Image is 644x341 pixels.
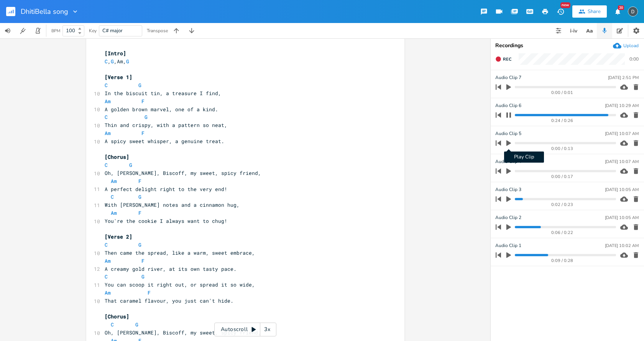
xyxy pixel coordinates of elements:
div: Recordings [495,43,639,48]
span: Rec [503,56,511,62]
span: F [138,209,141,216]
span: A creamy gold river, at its own tasty pace. [105,265,237,272]
span: In the biscuit tin, a treasure I find, [105,90,221,97]
span: Audio Clip 6 [495,102,521,109]
span: Audio Clip 2 [495,214,521,221]
button: Play Clip [504,137,514,149]
div: 0:24 / 0:26 [509,119,616,123]
span: G [138,193,141,200]
div: 0:00 / 0:17 [509,175,616,179]
div: 3x [260,323,274,336]
span: C# major [102,27,123,34]
span: Am [105,289,111,296]
div: Autoscroll [214,323,276,336]
span: With [PERSON_NAME] notes and a cinnamon hug, [105,201,240,208]
div: 0:09 / 0:28 [509,259,616,263]
div: Key [89,28,97,33]
div: [DATE] 10:05 AM [605,216,639,220]
span: G [135,321,138,328]
span: C [105,58,108,65]
span: A golden brown marvel, one of a kind. [105,106,218,113]
div: 0:00 / 0:01 [509,91,616,95]
span: That caramel flavour, you just can't hide. [105,297,233,304]
span: [Verse 1] [105,74,132,81]
span: Thin and crispy, with a pattern so neat, [105,122,227,128]
div: BPM [51,29,60,33]
span: C [105,114,108,120]
button: Rec [492,53,514,65]
span: Audio Clip 3 [495,186,521,193]
span: G [129,161,132,168]
div: 20 [618,5,624,10]
span: G [141,273,145,280]
div: Share [588,8,601,15]
div: [DATE] 10:07 AM [605,132,639,136]
span: F [141,257,145,264]
div: 0:00 / 0:13 [509,147,616,151]
div: 0:02 / 0:23 [509,203,616,207]
span: Am [111,178,117,185]
span: F [148,289,151,296]
span: Oh, [PERSON_NAME], Biscoff, my sweet, spicy friend, [105,170,261,176]
span: C [105,241,108,248]
span: A perfect delight right to the very end! [105,186,227,193]
span: G [111,58,114,65]
span: F [141,98,145,105]
span: A spicy sweet whisper, a genuine treat. [105,138,224,145]
span: G [145,114,148,120]
div: 0:06 / 0:22 [509,231,616,235]
span: G [126,58,129,65]
button: Upload [613,41,639,50]
span: C [111,321,114,328]
span: C [105,82,108,89]
div: New [560,2,570,8]
div: [DATE] 2:51 PM [608,76,639,80]
span: [Chorus] [105,313,129,320]
span: Am [105,98,111,105]
span: C [105,161,108,168]
span: C [111,193,114,200]
div: [DATE] 10:07 AM [605,160,639,164]
span: [Intro] [105,50,126,57]
img: Dave McNamara [628,7,638,16]
span: Audio Clip 7 [495,74,521,81]
div: [DATE] 10:05 AM [605,188,639,192]
span: F [141,130,145,137]
span: , ,Am, [105,58,129,65]
span: Am [105,257,111,264]
span: Am [111,209,117,216]
span: Am [105,130,111,137]
button: New [553,5,568,18]
span: [Verse 2] [105,233,132,240]
span: DhitiBella song [21,8,68,15]
button: 20 [610,5,625,18]
span: C [105,273,108,280]
span: [Chorus] [105,153,129,160]
div: 0:00 [629,57,639,61]
div: Upload [623,43,639,49]
span: Then came the spread, like a warm, sweet embrace, [105,249,255,256]
span: Audio Clip 4 [495,158,521,165]
span: G [138,241,141,248]
button: Share [572,5,607,18]
span: G [138,82,141,89]
span: You can scoop it right out, or spread it so wide, [105,281,255,288]
span: Audio Clip 1 [495,242,521,249]
span: Oh, [PERSON_NAME], Biscoff, my sweet, spicy friend, [105,329,261,336]
div: [DATE] 10:02 AM [605,244,639,248]
div: [DATE] 10:29 AM [605,104,639,108]
span: Audio Clip 5 [495,130,521,137]
span: You're the cookie I always want to chug! [105,217,227,224]
div: Transpose [147,28,168,33]
span: F [138,178,141,185]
